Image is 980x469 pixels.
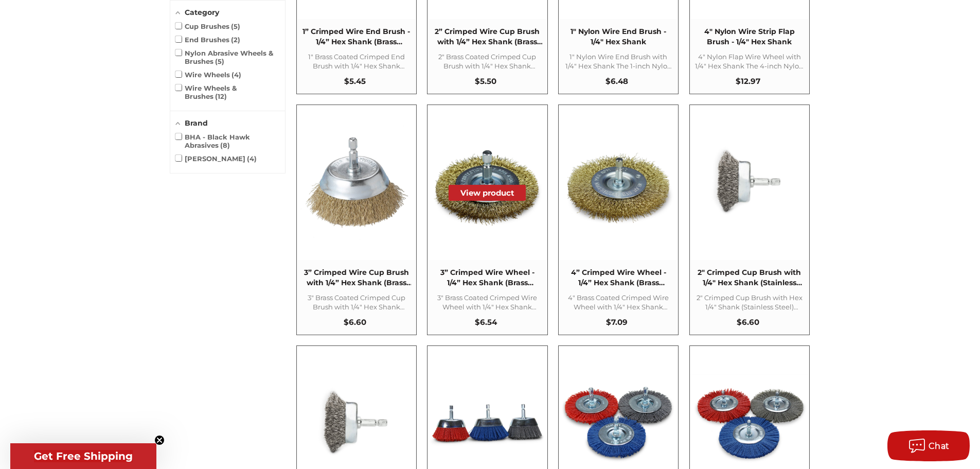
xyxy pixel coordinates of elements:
[564,27,673,47] span: 1" Nylon Wire End Brush - 1/4" Hex Shank
[10,443,156,469] div: Get Free ShippingClose teaser
[302,27,411,47] span: 1” Crimped Wire End Brush - 1/4” Hex Shank (Brass Coated)
[427,105,547,335] a: 3” Crimped Wire Wheel - 1/4” Hex Shank (Brass Coated)
[175,71,242,79] span: Wire Wheels
[475,317,497,327] span: $6.54
[695,27,804,47] span: 4" Nylon Wire Strip Flap Brush - 1/4" Hex Shank
[344,317,366,327] span: $6.60
[605,76,628,86] span: $6.48
[695,268,804,288] span: 2" Crimped Cup Brush with 1/4" Hex Shank (Stainless Steel)
[564,293,673,311] span: 4" Brass Coated Crimped Wire Wheel with 1/4" Hex Shank Description: The 4” Brass Coated Crimped W...
[231,36,240,44] span: 2
[231,22,240,30] span: 5
[215,57,224,65] span: 5
[736,76,760,86] span: $12.97
[175,22,241,30] span: Cup Brushes
[175,154,257,163] span: [PERSON_NAME]
[175,49,280,65] span: Nylon Abrasive Wheels & Brushes
[175,36,241,44] span: End Brushes
[433,293,542,311] span: 3" Brass Coated Crimped Wire Wheel with 1/4" Hex Shank Description: The 3” Brass Coated Crimped W...
[449,185,526,201] button: View product
[231,71,241,79] span: 4
[559,105,678,335] a: 4” Crimped Wire Wheel - 1/4” Hex Shank (Brass Coated)
[695,52,804,71] span: 4" Nylon Flap Wire Wheel with 1/4" Hex Shank The 4-inch Nylon Wire Flap Wheel with 1/4 inch Hex s...
[690,105,809,335] a: 2
[302,52,411,71] span: 1" Brass Coated Crimped End Brush with 1/4" Hex Shank Description: The 1” Brass Coated Crimped En...
[929,441,950,451] span: Chat
[220,141,230,149] span: 8
[175,84,280,100] span: Wire Wheels & Brushes
[690,124,809,242] img: 2" Crimped Cup Brush 193220B
[433,52,542,71] span: 2" Brass Coated Crimped Cup Brush with 1/4" Hex Shank Description: These 2” crimped cup brushes a...
[185,8,219,17] span: Category
[154,435,165,445] button: Close teaser
[302,268,411,288] span: 3” Crimped Wire Cup Brush with 1/4” Hex Shank (Brass Coated)
[297,105,416,335] a: 3” Crimped Wire Cup Brush with 1/4” Hex Shank (Brass Coated)
[185,118,208,128] span: Brand
[559,124,678,242] img: 4 inch brass coated crimped wire wheel
[475,76,496,86] span: $5.50
[433,268,542,288] span: 3” Crimped Wire Wheel - 1/4” Hex Shank (Brass Coated)
[34,450,133,462] span: Get Free Shipping
[428,124,546,242] img: 3 inch brass coated crimped wire wheel
[564,268,673,288] span: 4” Crimped Wire Wheel - 1/4” Hex Shank (Brass Coated)
[247,154,257,163] span: 4
[737,317,759,327] span: $6.60
[175,133,280,149] span: BHA - Black Hawk Abrasives
[344,76,366,86] span: $5.45
[297,124,416,242] img: 3" Crimped Cup Brush with Brass Bristles and 1/4 Inch Hex Shank
[302,293,411,311] span: 3" Brass Coated Crimped Cup Brush with 1/4" Hex Shank Description: These 3” crimped cup brushes a...
[695,293,804,311] span: 2" Crimped Cup Brush with Hex 1/4" Shank (Stainless Steel) Description: Small crimped cup brush w...
[433,27,542,47] span: 2” Crimped Wire Cup Brush with 1/4” Hex Shank (Brass Coated)
[887,430,970,461] button: Chat
[564,52,673,71] span: 1" Nylon Wire End Brush with 1/4" Hex Shank The 1-inch Nylon Wire End Brush with 1/4 inch Hex sha...
[215,92,227,100] span: 12
[606,317,628,327] span: $7.09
